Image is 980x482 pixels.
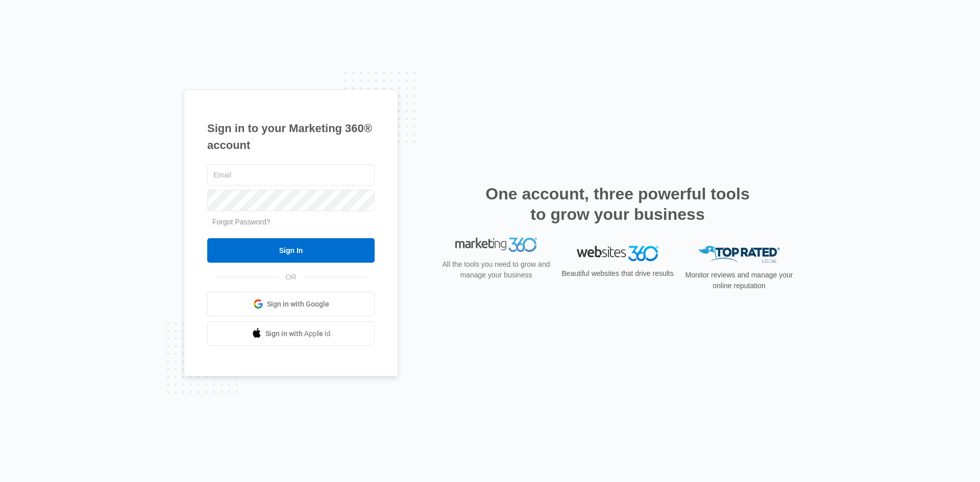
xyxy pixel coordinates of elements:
[207,321,375,346] a: Sign in with Apple Id
[560,268,675,279] p: Beautiful websites that drive results
[698,246,780,263] img: Top Rated Local
[207,120,375,154] h1: Sign in to your Marketing 360® account
[267,299,329,310] span: Sign in with Google
[577,246,658,261] img: Websites 360
[482,184,753,224] h2: One account, three powerful tools to grow your business
[207,292,375,316] a: Sign in with Google
[682,270,796,291] p: Monitor reviews and manage your online reputation
[455,246,537,260] img: Marketing 360
[439,267,553,289] p: All the tools you need to grow and manage your business
[207,164,375,186] input: Email
[265,328,331,339] span: Sign in with Apple Id
[212,218,271,226] a: Forgot Password?
[207,238,375,263] input: Sign In
[279,272,304,283] span: OR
